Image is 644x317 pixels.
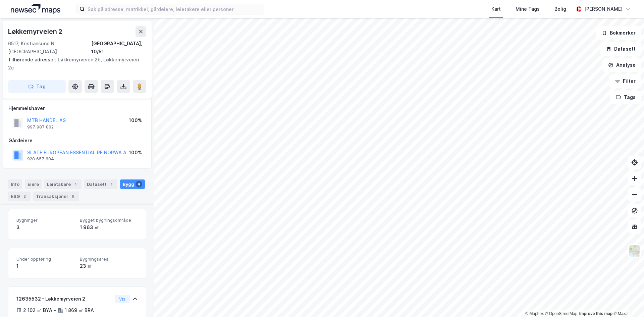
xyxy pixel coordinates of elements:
[8,56,141,72] div: Løkkemyrveien 2b, Løkkemyrveien 2c
[8,104,146,112] div: Hjemmelshaver
[80,256,138,262] span: Bygningsareal
[554,5,566,13] div: Bolig
[70,193,76,200] div: 9
[84,179,117,189] div: Datasett
[27,124,54,130] div: 997 987 802
[600,42,641,56] button: Datasett
[8,80,66,93] button: Tag
[8,192,31,201] div: ESG
[80,217,138,223] span: Bygget bygningsområde
[16,256,74,262] span: Under oppføring
[610,285,644,317] div: Kontrollprogram for chat
[8,40,91,56] div: 6517, Kristiansund N, [GEOGRAPHIC_DATA]
[129,116,142,124] div: 100%
[23,306,52,314] div: 2 102 ㎡ BYA
[44,179,82,189] div: Leietakere
[54,308,56,313] div: •
[25,179,42,189] div: Eiere
[525,311,544,316] a: Mapbox
[579,311,612,316] a: Improve this map
[584,5,623,13] div: [PERSON_NAME]
[27,156,54,162] div: 928 657 604
[8,26,64,37] div: Løkkemyrveien 2
[33,192,79,201] div: Transaksjoner
[609,74,641,88] button: Filter
[136,181,142,188] div: 4
[610,285,644,317] iframe: Chat Widget
[628,245,641,257] img: Z
[80,223,138,231] div: 1 963 ㎡
[491,5,501,13] div: Kart
[129,149,142,157] div: 100%
[108,181,115,188] div: 1
[85,4,264,14] input: Søk på adresse, matrikkel, gårdeiere, leietakere eller personer
[16,295,112,303] div: 12635532 - Løkkemyrveien 2
[65,306,94,314] div: 1 869 ㎡ BRA
[516,5,540,13] div: Mine Tags
[8,179,22,189] div: Info
[115,295,130,303] button: Vis
[596,26,641,40] button: Bokmerker
[91,40,146,56] div: [GEOGRAPHIC_DATA], 10/51
[602,58,641,72] button: Analyse
[8,57,58,62] span: Tilhørende adresser:
[72,181,79,188] div: 1
[16,223,74,231] div: 3
[11,4,60,14] img: logo.a4113a55bc3d86da70a041830d287a7e.svg
[16,262,74,270] div: 1
[120,179,145,189] div: Bygg
[545,311,578,316] a: OpenStreetMap
[80,262,138,270] div: 23 ㎡
[21,193,28,200] div: 2
[8,137,146,145] div: Gårdeiere
[16,217,74,223] span: Bygninger
[610,91,641,104] button: Tags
